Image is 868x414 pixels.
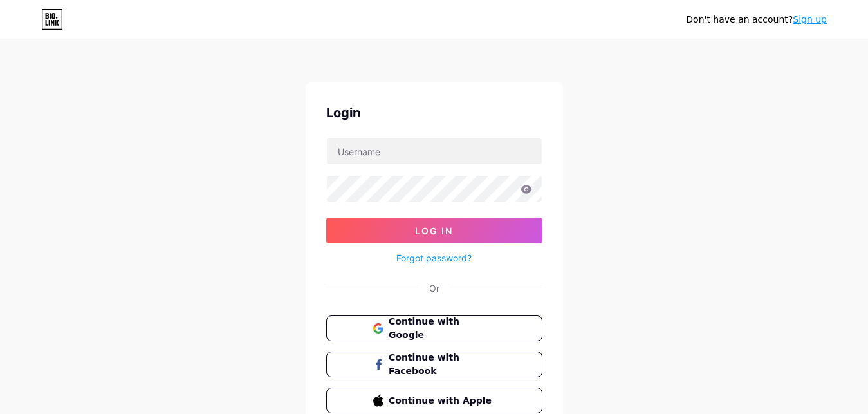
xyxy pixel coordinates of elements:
[327,138,542,164] input: Username
[326,218,542,243] button: Log In
[389,351,495,378] span: Continue with Facebook
[326,352,542,377] button: Continue with Facebook
[396,251,472,265] a: Forgot password?
[793,14,827,24] a: Sign up
[429,281,439,295] div: Or
[326,388,542,413] button: Continue with Apple
[415,225,453,236] span: Log In
[326,103,542,122] div: Login
[686,13,827,26] div: Don't have an account?
[389,394,495,408] span: Continue with Apple
[326,315,542,341] button: Continue with Google
[389,315,495,342] span: Continue with Google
